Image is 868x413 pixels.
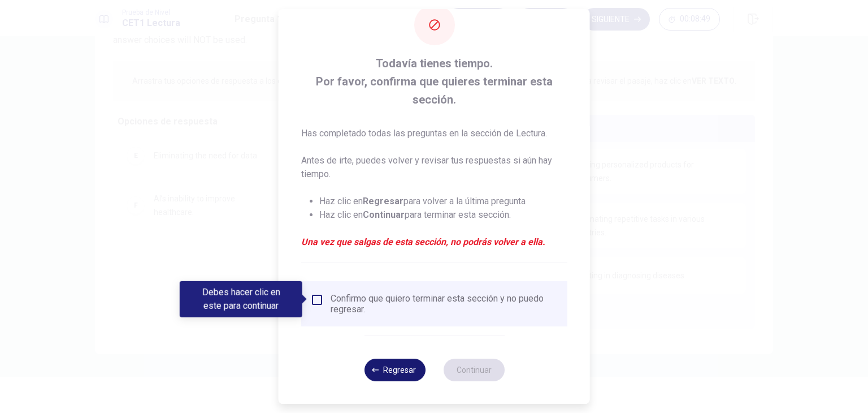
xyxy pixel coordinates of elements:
[301,154,567,181] p: Antes de irte, puedes volver y revisar tus respuestas si aún hay tiempo.
[301,127,567,140] p: Has completado todas las preguntas en la sección de Lectura.
[319,208,567,222] li: Haz clic en para terminar esta sección.
[364,359,425,381] button: Regresar
[301,235,567,249] em: Una vez que salgas de esta sección, no podrás volver a ella.
[301,54,567,109] span: Todavía tienes tiempo. Por favor, confirma que quieres terminar esta sección.
[180,281,302,317] div: Debes hacer clic en este para continuar
[310,293,324,307] span: Debes hacer clic en este para continuar
[363,209,405,220] strong: Continuar
[363,196,403,206] strong: Regresar
[443,359,504,381] button: Continuar
[331,293,558,315] div: Confirmo que quiero terminar esta sección y no puedo regresar.
[319,195,567,208] li: Haz clic en para volver a la última pregunta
